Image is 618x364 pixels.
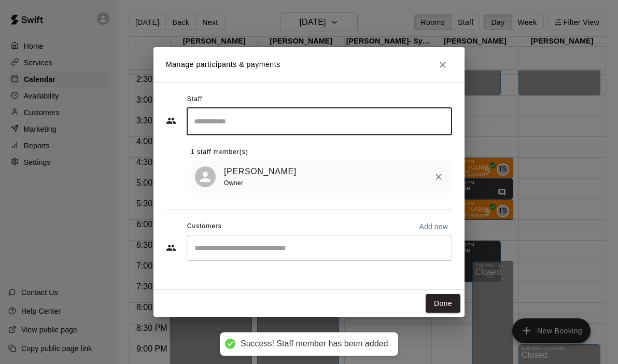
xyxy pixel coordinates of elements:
[224,179,243,187] span: Owner
[166,116,176,126] svg: Staff
[419,221,448,232] p: Add new
[191,144,248,161] span: 1 staff member(s)
[426,294,460,313] button: Done
[433,55,452,74] button: Close
[415,218,452,235] button: Add new
[187,218,222,235] span: Customers
[166,243,176,253] svg: Customers
[241,339,388,349] div: Success! Staff member has been added
[166,59,280,70] p: Manage participants & payments
[187,235,452,261] div: Start typing to search customers...
[187,108,452,135] div: Search staff
[429,167,448,186] button: Remove
[224,165,297,178] a: [PERSON_NAME]
[195,166,216,187] div: Andrew Hill
[187,91,202,108] span: Staff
